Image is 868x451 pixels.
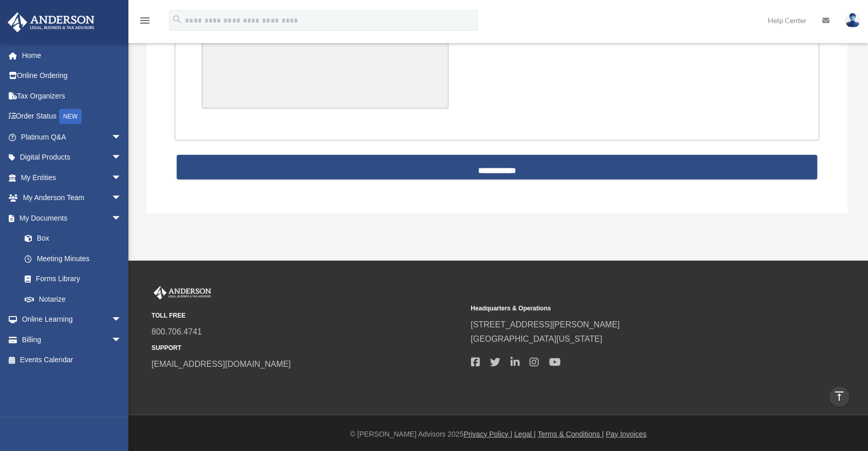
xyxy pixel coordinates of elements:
a: Forms Library [14,269,137,289]
a: vertical_align_top [828,386,850,407]
img: User Pic [845,13,860,28]
a: Online Learningarrow_drop_down [7,309,137,330]
span: arrow_drop_down [111,188,132,209]
span: arrow_drop_down [111,208,132,229]
a: [EMAIL_ADDRESS][DOMAIN_NAME] [152,360,291,368]
a: Tax Organizers [7,86,137,106]
small: SUPPORT [152,343,464,354]
a: Platinum Q&Aarrow_drop_down [7,127,137,147]
span: arrow_drop_down [111,309,132,330]
span: arrow_drop_down [111,167,132,188]
a: Online Ordering [7,66,137,86]
a: [STREET_ADDRESS][PERSON_NAME] [471,320,620,329]
div: © [PERSON_NAME] Advisors 2025 [128,428,868,441]
i: menu [139,14,151,27]
div: NEW [59,109,82,124]
a: Terms & Conditions | [538,430,604,438]
a: [GEOGRAPHIC_DATA][US_STATE] [471,335,602,343]
a: Order StatusNEW [7,106,137,127]
a: My Anderson Teamarrow_drop_down [7,188,137,208]
i: vertical_align_top [833,390,845,402]
img: Anderson Advisors Platinum Portal [5,12,98,32]
small: Headquarters & Operations [471,303,783,314]
a: Privacy Policy | [464,430,513,438]
span: arrow_drop_down [111,329,132,350]
span: arrow_drop_down [111,127,132,148]
a: Legal | [514,430,536,438]
a: Notarize [14,289,137,309]
a: Pay Invoices [606,430,646,438]
span: arrow_drop_down [111,147,132,168]
a: 800.706.4741 [152,327,202,336]
a: Meeting Minutes [14,248,132,269]
a: My Documentsarrow_drop_down [7,208,137,228]
a: menu [139,18,151,27]
a: Billingarrow_drop_down [7,329,137,350]
i: search [172,14,183,25]
img: Anderson Advisors Platinum Portal [152,286,213,300]
small: TOLL FREE [152,310,464,321]
a: Digital Productsarrow_drop_down [7,147,137,168]
a: Events Calendar [7,350,137,370]
a: My Entitiesarrow_drop_down [7,167,137,188]
a: Box [14,228,137,249]
a: Home [7,45,137,66]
